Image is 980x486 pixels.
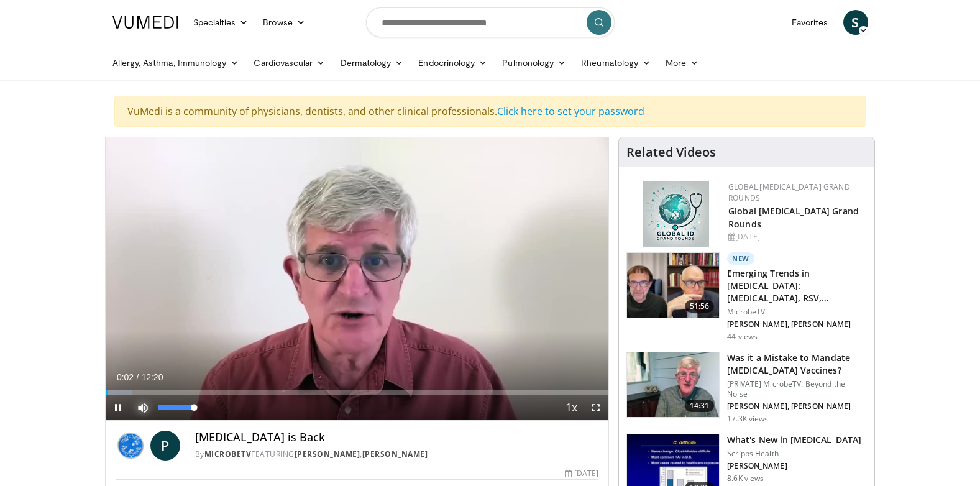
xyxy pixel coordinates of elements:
[727,267,867,305] h3: Emerging Trends in [MEDICAL_DATA]: [MEDICAL_DATA], RSV, [MEDICAL_DATA], and…
[727,319,867,329] p: [PERSON_NAME], [PERSON_NAME]
[626,252,867,342] a: 51:56 New Emerging Trends in [MEDICAL_DATA]: [MEDICAL_DATA], RSV, [MEDICAL_DATA], and… MicrobeTV ...
[559,395,584,420] button: Playback Rate
[497,104,644,118] a: Click here to set your password
[366,7,615,37] input: Search topics, interventions
[106,390,609,395] div: Progress Bar
[141,372,163,382] span: 12:20
[117,372,134,382] span: 0:02
[626,145,716,160] h4: Related Videos
[727,434,861,446] h3: What's New in [MEDICAL_DATA]
[727,379,867,399] p: [PRIVATE] MicrobeTV: Beyond the Noise
[728,181,850,203] a: Global [MEDICAL_DATA] Grand Rounds
[106,395,131,420] button: Pause
[333,50,411,75] a: Dermatology
[295,449,360,459] a: [PERSON_NAME]
[362,449,428,459] a: [PERSON_NAME]
[627,253,719,318] img: 72950736-5b1f-43e0-8656-7187c156917f.150x105_q85_crop-smart_upscale.jpg
[186,10,256,35] a: Specialties
[584,395,608,420] button: Fullscreen
[728,205,859,230] a: Global [MEDICAL_DATA] Grand Rounds
[116,431,145,461] img: MicrobeTV
[643,181,709,247] img: e456a1d5-25c5-46f9-913a-7a343587d2a7.png.150x105_q85_autocrop_double_scale_upscale_version-0.2.png
[627,352,719,417] img: f91047f4-3b1b-4007-8c78-6eacab5e8334.150x105_q85_crop-smart_upscale.jpg
[255,10,313,35] a: Browse
[114,96,866,127] div: VuMedi is a community of physicians, dentists, and other clinical professionals.
[727,449,861,459] p: Scripps Health
[843,10,868,35] a: S
[727,352,867,377] h3: Was it a Mistake to Mandate [MEDICAL_DATA] Vaccines?
[727,252,754,265] p: New
[565,468,598,479] div: [DATE]
[727,414,768,424] p: 17.3K views
[728,231,864,242] div: [DATE]
[626,352,867,424] a: 14:31 Was it a Mistake to Mandate [MEDICAL_DATA] Vaccines? [PRIVATE] MicrobeTV: Beyond the Noise ...
[246,50,332,75] a: Cardiovascular
[195,431,599,444] h4: [MEDICAL_DATA] is Back
[727,307,867,317] p: MicrobeTV
[105,50,247,75] a: Allergy, Asthma, Immunology
[685,400,715,412] span: 14:31
[727,401,867,411] p: [PERSON_NAME], [PERSON_NAME]
[195,449,599,460] div: By FEATURING ,
[112,16,178,29] img: VuMedi Logo
[204,449,252,459] a: MicrobeTV
[106,137,609,421] video-js: Video Player
[158,405,194,410] div: Volume Level
[685,300,715,313] span: 51:56
[727,461,861,471] p: [PERSON_NAME]
[574,50,658,75] a: Rheumatology
[727,474,764,484] p: 8.6K views
[784,10,836,35] a: Favorites
[150,431,180,461] a: P
[411,50,495,75] a: Endocrinology
[727,332,758,342] p: 44 views
[658,50,706,75] a: More
[495,50,574,75] a: Pulmonology
[137,372,139,382] span: /
[131,395,155,420] button: Mute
